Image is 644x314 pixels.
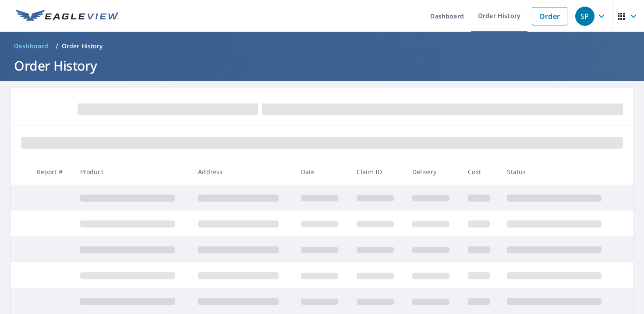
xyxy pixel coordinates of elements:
[11,57,633,75] h1: Order History
[16,10,119,23] img: EV Logo
[56,41,58,51] li: /
[191,159,294,185] th: Address
[532,7,567,25] a: Order
[11,39,633,53] nav: breadcrumb
[11,39,52,53] a: Dashboard
[62,42,103,50] p: Order History
[500,159,618,185] th: Status
[294,159,350,185] th: Date
[461,159,500,185] th: Cost
[29,159,73,185] th: Report #
[350,159,405,185] th: Claim ID
[575,7,594,26] div: SP
[73,159,191,185] th: Product
[405,159,461,185] th: Delivery
[14,42,49,50] span: Dashboard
